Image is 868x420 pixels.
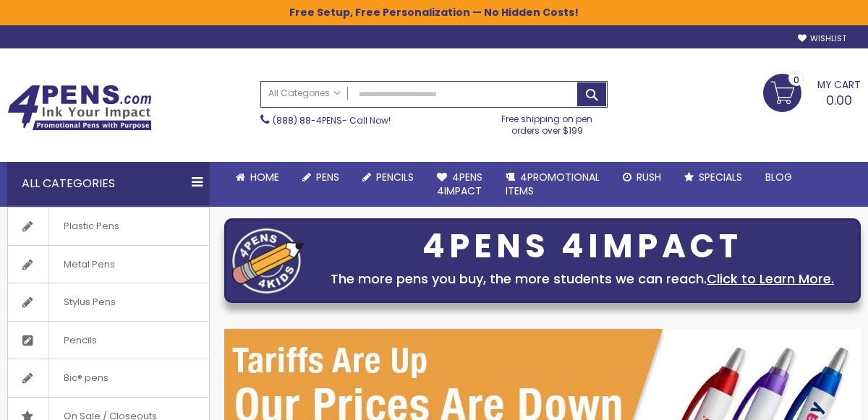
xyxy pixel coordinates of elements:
[8,246,209,283] a: Metal Pens
[316,170,339,184] span: Pens
[291,162,351,193] a: Pens
[268,87,341,99] span: All Categories
[376,170,414,184] span: Pencils
[707,270,834,288] a: Click to Learn More.
[494,162,611,207] a: 4PROMOTIONALITEMS
[8,207,209,245] a: Plastic Pens
[826,91,852,109] span: 0.00
[48,207,134,245] span: Plastic Pens
[232,228,305,293] img: four_pen_logo.png
[224,162,291,193] a: Home
[250,170,279,184] span: Home
[425,162,494,207] a: 4Pens4impact
[673,162,754,193] a: Specials
[351,162,425,193] a: Pencils
[7,162,210,205] div: All Categories
[763,74,861,110] a: 0.00 0
[312,269,853,289] div: The more pens you buy, the more students we can reach.
[699,170,742,184] span: Specials
[611,162,673,193] a: Rush
[48,359,123,397] span: Bic® pens
[754,162,804,193] a: Blog
[8,322,209,359] a: Pencils
[437,170,482,198] span: 4Pens 4impact
[312,231,853,262] div: 4PENS 4IMPACT
[8,359,209,397] a: Bic® pens
[273,114,391,127] span: - Call Now!
[48,283,130,321] span: Stylus Pens
[273,114,342,127] a: (888) 88-4PENS
[637,170,661,184] span: Rush
[765,170,792,184] span: Blog
[7,85,152,131] img: 4Pens Custom Pens and Promotional Products
[793,73,799,87] span: 0
[48,246,129,283] span: Metal Pens
[261,82,348,106] a: All Categories
[487,108,608,137] div: Free shipping on pen orders over $199
[506,170,600,198] span: 4PROMOTIONAL ITEMS
[48,322,111,359] span: Pencils
[8,283,209,321] a: Stylus Pens
[798,33,846,44] a: Wishlist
